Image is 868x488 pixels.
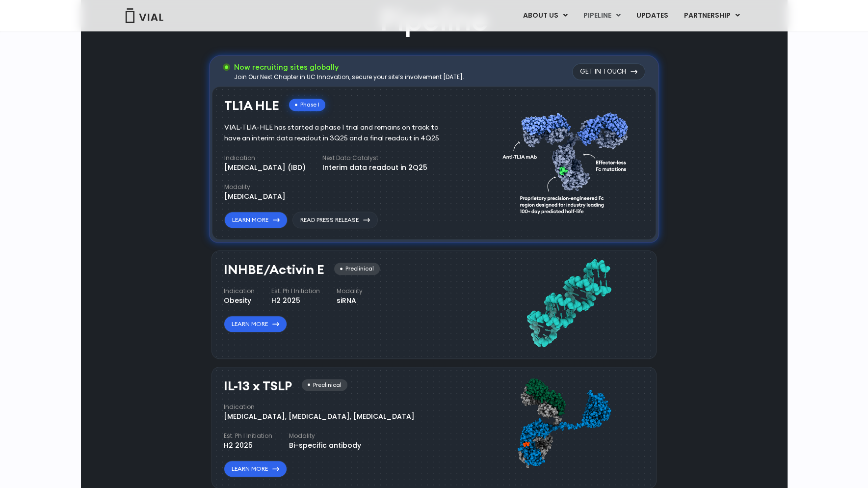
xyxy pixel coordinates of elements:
div: Preclinical [302,379,347,391]
div: VIAL-TL1A-HLE has started a phase 1 trial and remains on track to have an interim data readout in... [224,122,453,144]
div: Obesity [224,296,255,306]
div: [MEDICAL_DATA] (IBD) [224,163,306,173]
h3: TL1A HLE [224,99,279,113]
a: Get in touch [572,63,645,80]
div: H2 2025 [224,440,272,451]
h3: INHBE/Activin E [224,263,324,277]
a: ABOUT USMenu Toggle [515,7,575,24]
h4: Est. Ph I Initiation [224,432,272,440]
h4: Indication [224,287,255,296]
div: Bi-specific antibody [289,440,361,451]
div: siRNA [337,296,363,306]
h4: Next Data Catalyst [322,154,427,163]
div: H2 2025 [271,296,320,306]
h3: Now recruiting sites globally [234,62,464,73]
div: Join Our Next Chapter in UC Innovation, secure your site’s involvement [DATE]. [234,73,464,81]
h4: Indication [224,154,306,163]
div: [MEDICAL_DATA] [224,191,286,202]
h4: Indication [224,403,415,411]
div: Phase I [289,99,325,111]
a: PARTNERSHIPMenu Toggle [676,7,747,24]
img: Vial Logo [125,8,164,23]
div: [MEDICAL_DATA], [MEDICAL_DATA], [MEDICAL_DATA] [224,411,415,422]
img: TL1A antibody diagram. [502,94,634,229]
a: Learn More [224,316,287,332]
h4: Modality [337,287,363,296]
h4: Modality [289,432,361,440]
a: Learn More [224,212,288,228]
a: UPDATES [628,7,675,24]
a: Read Press Release [292,212,378,228]
div: Preclinical [334,263,380,275]
div: Interim data readout in 2Q25 [322,163,427,173]
h4: Modality [224,183,286,191]
a: Learn More [224,461,287,477]
a: PIPELINEMenu Toggle [575,7,628,24]
h3: IL-13 x TSLP [224,379,292,393]
h4: Est. Ph I Initiation [271,287,320,296]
